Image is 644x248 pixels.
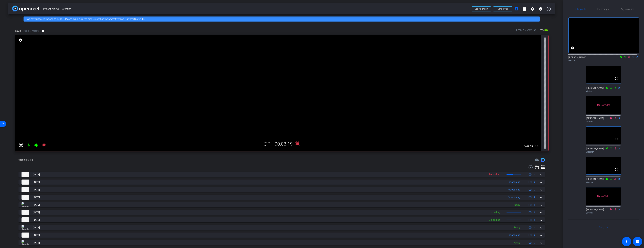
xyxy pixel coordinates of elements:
span: 2 [534,233,535,237]
img: thumb-nail [22,202,29,207]
mat-icon: message [636,240,640,244]
span: [DATE] [33,211,40,214]
div: Director [586,211,621,214]
mat-icon: fullscreen [614,76,618,80]
mat-icon: info [41,29,44,32]
span: [DATE] [33,196,40,199]
mat-expansion-panel-header: thumb-nail[DATE]Uploading1 [18,217,545,222]
div: Recording [487,173,502,176]
span: 2 [534,241,535,244]
mat-expansion-panel-header: thumb-nail[DATE]Recording2 [18,172,545,177]
span: Teleprompter [597,8,610,10]
span: Participants [574,8,586,10]
span: Destinations for your clips [535,158,539,162]
div: ROOM ID: 697217987 [516,29,536,34]
img: thumb-nail [22,217,29,222]
div: 4K [264,144,272,147]
button: Send invite [493,6,512,11]
img: thumb-nail [22,210,29,215]
img: thumb-nail [22,172,29,177]
mat-icon: accessibility [625,240,629,244]
div: Uploading [487,210,502,214]
mat-icon: settings [18,38,23,42]
mat-expansion-panel-header: thumb-nail[DATE]Processing2 [18,233,545,238]
span: [DATE] [33,241,40,244]
span: [DATE] [33,173,40,176]
button: Back to project [472,6,491,11]
div: Uploading [487,218,502,222]
div: [PERSON_NAME] [586,208,621,214]
mat-icon: account_box [514,7,518,11]
mat-icon: info [539,7,543,11]
div: [PERSON_NAME] [568,56,639,62]
div: Processing [506,233,522,237]
div: We have updated the app to v2.15.0. Please make sure the mobile user has the newest version. [24,16,540,22]
span: No Video [600,195,610,198]
mat-icon: grid_on [522,7,527,11]
span: 2 [534,188,535,191]
div: Watcher [586,90,621,93]
span: [DATE] [33,180,40,184]
span: 1 [534,218,535,222]
span: [DATE] [33,226,40,229]
div: Watcher [586,181,621,184]
img: app-logo [12,6,39,11]
span: Adjustments [621,8,634,10]
span: Everyone [599,226,609,228]
span: [DATE] [33,233,40,237]
div: [PERSON_NAME] [586,86,621,93]
a: Platform Status [125,18,141,20]
span: Send invite [498,8,508,10]
div: [PERSON_NAME] [586,177,621,184]
img: thumb-nail [22,240,29,245]
span: 2 [534,180,535,184]
mat-icon: settings [531,7,535,11]
span: 2 [534,196,535,199]
div: Ready [512,226,522,229]
span: 140.0 GB [523,144,534,148]
div: Processing [506,195,522,199]
span: iPhone 16 Pro Max [23,30,39,32]
span: Back to project [475,8,488,10]
img: Session clips [541,158,545,162]
mat-icon: highlight_off [142,18,145,20]
mat-expansion-panel-header: thumb-nail[DATE]Processing2 [18,180,545,185]
span: FPS [266,141,270,144]
mat-expansion-panel-header: thumb-nail[DATE]Processing2 [18,195,545,200]
mat-expansion-panel-header: thumb-nail[DATE]Uploading1 [18,210,545,215]
mat-expansion-panel-header: thumb-nail[DATE]Ready2 [18,225,545,230]
img: thumb-nail [22,225,29,230]
div: Processing [506,180,522,184]
div: Session Clips [18,158,33,162]
span: 2 [534,226,535,229]
mat-expansion-panel-header: thumb-nail[DATE]Processing2 [18,187,545,192]
span: [DATE] [33,203,40,207]
mat-icon: fullscreen [632,46,636,50]
span: 65% [539,28,544,33]
mat-icon: settings [571,46,575,50]
span: No Video [600,103,610,106]
mat-icon: battery_std [544,28,548,32]
div: Ready [512,241,522,245]
img: thumb-nail [22,233,29,238]
span: [DATE] [33,188,40,191]
mat-icon: fullscreen [534,144,538,148]
div: Director [568,59,639,62]
mat-icon: cloud_upload [535,158,539,162]
img: thumb-nail [22,180,29,185]
span: 1 [534,211,535,214]
img: thumb-nail [22,187,29,192]
span: [DATE] [33,218,40,222]
div: Processing [506,188,522,192]
span: Project Kipling - Retention [43,6,470,12]
div: [PERSON_NAME] [586,147,621,153]
span: 2 [534,173,535,176]
div: [PERSON_NAME] [586,117,621,123]
div: Director [586,120,621,123]
div: Watcher [586,150,621,153]
span: david3 [15,29,22,33]
mat-icon: fullscreen [614,168,618,172]
div: Ready [512,203,522,207]
mat-icon: flip [631,56,635,59]
mat-expansion-panel-header: thumb-nail[DATE]Ready2 [18,240,545,245]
